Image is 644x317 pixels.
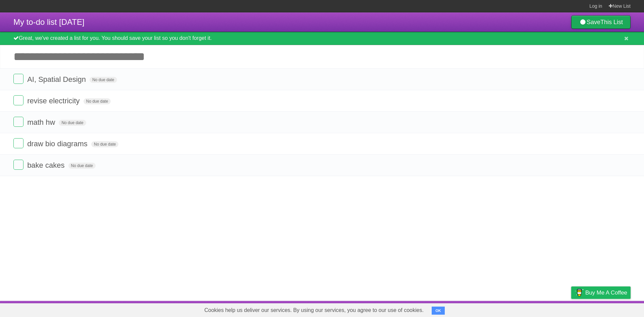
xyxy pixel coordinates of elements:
span: bake cakes [27,161,66,169]
label: Done [13,117,23,127]
a: Buy me a coffee [571,286,631,299]
button: OK [432,307,445,315]
label: Done [13,95,23,105]
span: Cookies help us deliver our services. By using our services, you agree to our use of cookies. [198,304,430,317]
a: Privacy [562,303,580,315]
span: My to-do list [DATE] [13,17,85,27]
a: Suggest a feature [588,303,631,315]
span: math hw [27,118,57,126]
span: No due date [68,163,96,169]
label: Done [13,138,23,148]
span: No due date [84,98,111,104]
span: revise electricity [27,97,81,105]
span: Buy me a coffee [585,287,627,299]
a: About [482,303,496,315]
a: Developers [504,303,531,315]
img: Buy me a coffee [575,287,584,298]
span: No due date [90,77,117,83]
span: No due date [91,141,118,147]
span: draw bio diagrams [27,140,89,148]
span: No due date [59,120,86,126]
span: AI, Spatial Design [27,75,88,84]
label: Done [13,74,23,84]
a: SaveThis List [571,15,631,29]
a: Terms [540,303,554,315]
b: This List [600,19,623,25]
label: Done [13,160,23,170]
